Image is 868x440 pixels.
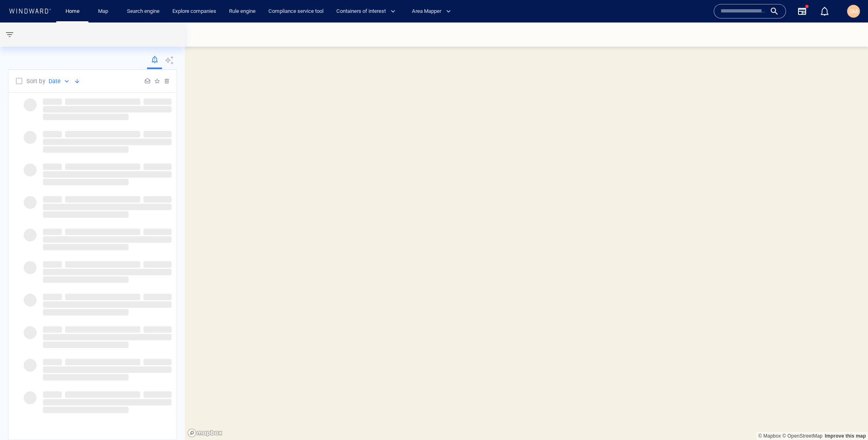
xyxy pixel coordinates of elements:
span: SM [850,8,858,14]
span: ‌ [43,106,172,113]
span: ‌ [24,164,37,176]
span: ‌ [65,196,140,203]
span: ‌ [43,309,129,315]
span: ‌ [24,261,37,274]
span: ‌ [143,131,172,137]
span: ‌ [43,204,172,210]
a: Home [62,4,83,18]
span: ‌ [143,229,172,235]
span: ‌ [43,229,62,235]
span: ‌ [43,196,62,203]
a: Map feedback [825,433,866,439]
span: ‌ [43,261,62,268]
span: ‌ [143,359,172,365]
a: Explore companies [169,4,219,18]
p: Sort by [27,76,45,86]
span: ‌ [43,139,172,145]
span: ‌ [43,114,129,120]
span: ‌ [143,294,172,300]
span: ‌ [143,196,172,203]
p: Date [49,76,61,86]
span: ‌ [43,211,129,218]
span: ‌ [43,407,129,413]
a: Map [95,4,114,18]
iframe: Chat [834,404,862,434]
span: ‌ [65,98,140,105]
span: ‌ [65,131,140,137]
span: Area Mapper [412,7,451,16]
span: ‌ [65,229,140,235]
span: ‌ [24,359,37,372]
span: ‌ [43,146,129,153]
button: Map [92,4,117,18]
div: Notification center [820,6,829,16]
span: ‌ [43,276,129,283]
span: ‌ [24,196,37,209]
span: ‌ [43,366,172,373]
button: Area Mapper [409,4,458,18]
span: ‌ [43,391,62,398]
span: ‌ [65,326,140,333]
span: ‌ [65,261,140,268]
button: Home [59,4,85,18]
span: ‌ [143,261,172,268]
canvas: Map [185,23,868,440]
span: ‌ [24,391,37,404]
button: SM [845,3,862,19]
span: ‌ [65,164,140,170]
span: ‌ [43,359,62,365]
span: ‌ [24,229,37,241]
a: OpenStreetMap [782,433,823,439]
span: ‌ [43,244,129,250]
a: Mapbox logo [187,428,223,438]
a: Compliance service tool [265,4,327,18]
span: ‌ [24,98,37,111]
span: ‌ [143,98,172,105]
span: ‌ [43,131,62,137]
span: ‌ [143,391,172,398]
span: ‌ [43,399,172,405]
span: ‌ [65,294,140,300]
span: ‌ [24,294,37,307]
span: ‌ [43,269,172,275]
span: ‌ [65,391,140,398]
span: ‌ [43,179,129,185]
a: Search engine [124,4,163,18]
span: Containers of interest [336,7,395,16]
span: ‌ [43,342,129,348]
span: ‌ [143,326,172,333]
span: ‌ [43,374,129,381]
span: ‌ [43,301,172,308]
button: Containers of interest [333,4,402,18]
span: ‌ [24,131,37,144]
a: Mapbox [758,433,781,439]
span: ‌ [43,98,62,105]
span: ‌ [24,326,37,339]
span: ‌ [43,294,62,300]
span: ‌ [43,326,62,333]
span: ‌ [43,171,172,178]
span: ‌ [65,359,140,365]
span: ‌ [143,164,172,170]
a: Rule engine [226,4,259,18]
div: Date [49,76,71,86]
span: ‌ [43,164,62,170]
span: ‌ [43,236,172,243]
span: ‌ [43,334,172,340]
